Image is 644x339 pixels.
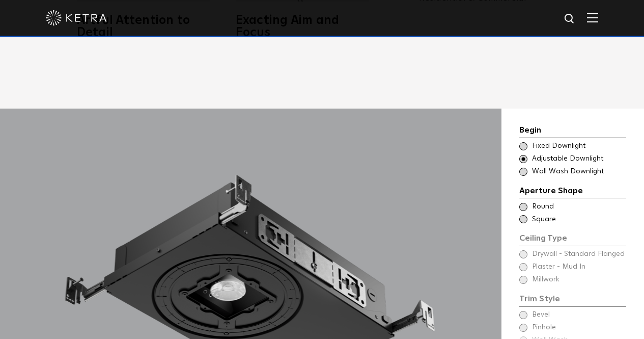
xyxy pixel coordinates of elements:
span: Adjustable Downlight [532,154,625,164]
img: search icon [564,13,576,25]
span: Square [532,215,625,225]
img: Hamburger%20Nav.svg [587,13,598,22]
span: Wall Wash Downlight [532,167,625,177]
div: Aperture Shape [519,185,626,199]
div: Begin [519,124,626,138]
span: Round [532,202,625,212]
img: ketra-logo-2019-white [46,10,107,25]
span: Fixed Downlight [532,141,625,151]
